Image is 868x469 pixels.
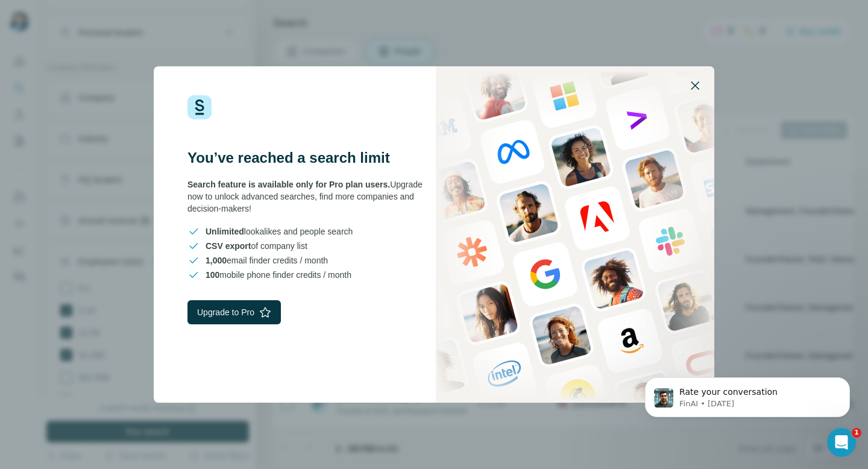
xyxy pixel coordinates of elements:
span: Search feature is available only for Pro plan users. [187,180,390,189]
span: email finder credits / month [206,254,328,266]
img: Surfe Logo [187,95,212,119]
iframe: Intercom live chat [827,428,856,457]
h3: You’ve reached a search limit [187,148,434,168]
span: mobile phone finder credits / month [206,269,351,281]
span: CSV export [206,241,251,251]
span: 1 [852,428,861,438]
span: lookalikes and people search [206,225,353,238]
span: 1,000 [206,256,227,265]
img: Surfe Stock Photo - showing people and technologies [436,66,714,403]
iframe: Intercom notifications message [627,352,868,436]
span: of company list [206,240,307,252]
button: Upgrade to Pro [187,300,281,324]
span: 100 [206,270,219,280]
span: Unlimited [206,227,244,236]
div: Upgrade now to unlock advanced searches, find more companies and decision-makers! [187,178,434,215]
